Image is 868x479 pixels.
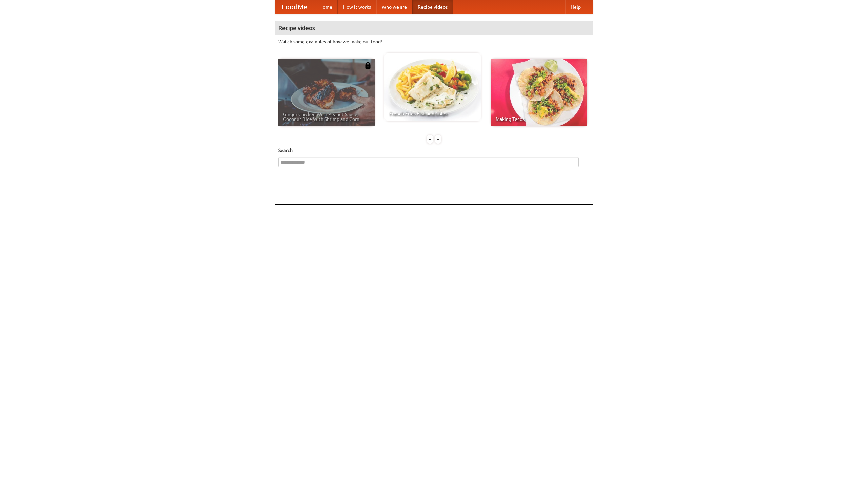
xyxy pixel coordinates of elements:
p: Watch some examples of how we make our food! [278,38,590,45]
a: FoodMe [275,0,314,14]
span: French Fries Fish and Chips [389,111,476,116]
a: Help [565,0,586,14]
a: How it works [338,0,376,14]
div: » [435,135,441,144]
a: Making Tacos [491,59,587,126]
img: 483408.png [364,62,371,69]
span: Making Tacos [496,117,583,122]
a: Home [314,0,338,14]
h4: Recipe videos [275,21,593,35]
h5: Search [278,147,590,154]
a: Recipe videos [412,0,453,14]
a: French Fries Fish and Chips [384,53,481,121]
a: Who we are [376,0,412,14]
div: « [427,135,433,144]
